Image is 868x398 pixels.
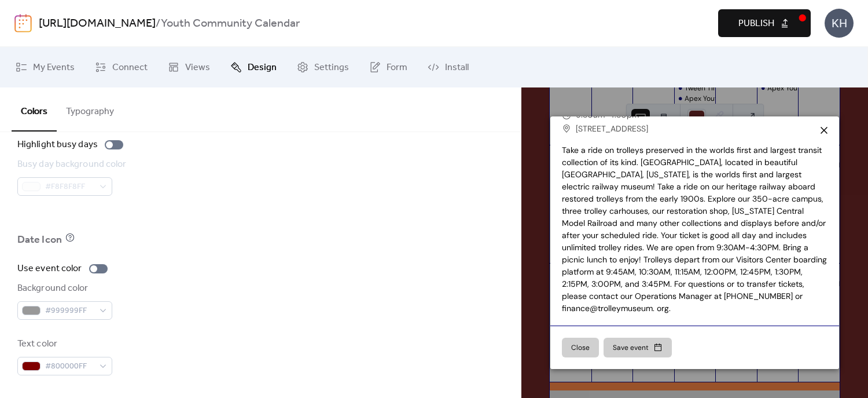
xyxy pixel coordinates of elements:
span: Install [445,61,469,75]
a: Connect [86,52,156,83]
a: Settings [288,52,358,83]
a: Form [361,52,416,83]
span: Form [387,61,407,75]
span: Design [248,61,277,75]
span: 9:30am [576,109,605,120]
a: Views [159,52,219,83]
button: Close [562,338,599,357]
span: #800000FF [45,360,94,374]
div: Take a ride on trolleys preserved in the worlds first and largest transit collection of its kind.... [550,144,839,315]
div: Date Icon [17,233,62,247]
a: Design [222,52,285,83]
div: ​ [562,122,571,136]
button: Save event [604,338,672,357]
span: - [605,109,609,120]
a: My Events [7,52,83,83]
span: Publish [738,17,774,31]
div: Use event color [17,262,82,276]
div: Text color [17,337,110,351]
a: Install [419,52,477,83]
span: My Events [33,61,75,75]
span: Views [185,61,210,75]
div: Background color [17,282,110,295]
button: Publish [718,9,811,37]
span: #999999FF [45,304,94,318]
b: Youth Community Calendar [161,13,300,35]
b: / [156,13,161,35]
span: Settings [314,61,349,75]
button: Colors [12,87,57,132]
div: Busy day background color [17,158,127,171]
span: Connect [112,61,148,75]
span: [STREET_ADDRESS] [576,122,648,136]
a: [URL][DOMAIN_NAME] [39,13,156,35]
div: KH [825,9,854,38]
div: Highlight busy days [17,138,98,152]
button: Typography [57,87,123,130]
img: logo [14,14,32,32]
span: 4:30pm [609,109,639,120]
